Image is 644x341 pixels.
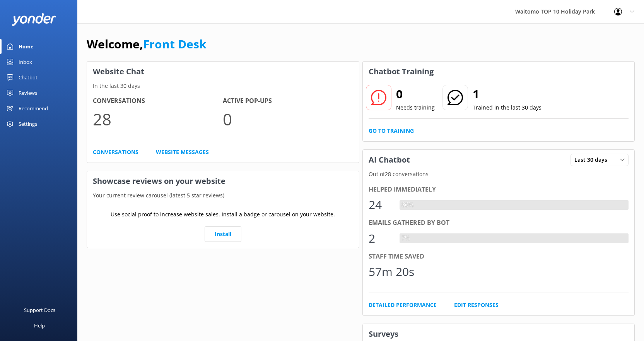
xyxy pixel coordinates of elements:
[19,101,48,116] div: Recommend
[93,106,223,132] p: 28
[369,218,629,228] div: Emails gathered by bot
[369,127,414,135] a: Go to Training
[473,103,542,112] p: Trained in the last 30 days
[93,148,138,156] a: Conversations
[454,301,499,309] a: Edit Responses
[24,302,55,318] div: Support Docs
[396,103,435,112] p: Needs training
[223,96,353,106] h4: Active Pop-ups
[87,191,359,200] p: Your current review carousel (latest 5 star reviews)
[19,39,34,54] div: Home
[369,252,629,262] div: Staff time saved
[369,185,629,195] div: Helped immediately
[111,210,335,219] p: Use social proof to increase website sales. Install a badge or carousel on your website.
[87,35,207,53] h1: Welcome,
[223,106,353,132] p: 0
[34,318,45,333] div: Help
[369,195,392,214] div: 24
[473,85,542,103] h2: 1
[87,82,359,90] p: In the last 30 days
[369,229,392,248] div: 2
[396,85,435,103] h2: 0
[87,171,359,191] h3: Showcase reviews on your website
[87,62,359,82] h3: Website Chat
[93,96,223,106] h4: Conversations
[369,301,437,309] a: Detailed Performance
[143,36,207,52] a: Front Desk
[369,262,414,281] div: 57m 20s
[156,148,209,156] a: Website Messages
[19,54,32,70] div: Inbox
[400,233,412,243] div: 7%
[574,156,612,164] span: Last 30 days
[19,70,38,85] div: Chatbot
[19,116,37,132] div: Settings
[363,62,439,82] h3: Chatbot Training
[363,150,416,170] h3: AI Chatbot
[363,170,635,178] p: Out of 28 conversations
[19,85,37,101] div: Reviews
[12,13,56,26] img: yonder-white-logo.png
[205,226,241,242] a: Install
[400,200,415,210] div: 86%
